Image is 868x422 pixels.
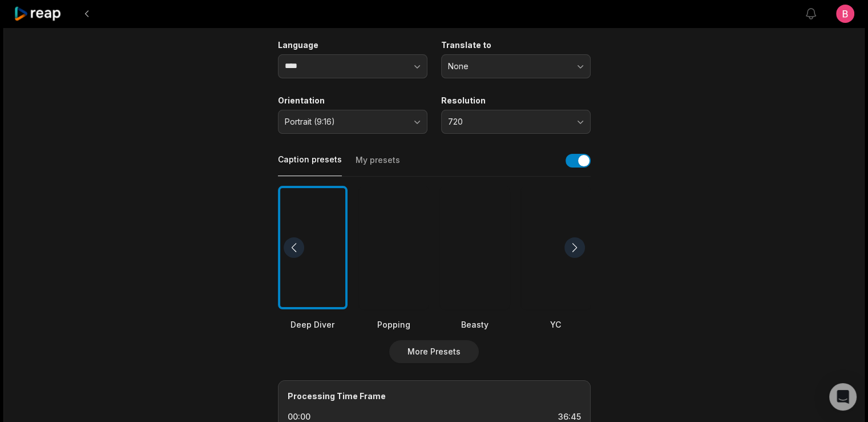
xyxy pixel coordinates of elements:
div: Processing Time Frame [288,390,581,402]
div: Popping [359,319,429,331]
button: My presets [356,154,400,176]
label: Language [278,40,427,50]
button: None [441,54,591,78]
button: Caption presets [278,154,342,176]
div: Beasty [440,319,510,331]
div: YC [521,319,591,331]
div: Deep Diver [278,319,348,331]
button: More Presets [389,340,479,363]
label: Translate to [441,40,591,50]
div: Open Intercom Messenger [829,383,857,411]
label: Resolution [441,95,591,106]
span: None [448,61,568,71]
span: Portrait (9:16) [285,117,405,127]
button: 720 [441,110,591,134]
label: Orientation [278,95,427,106]
button: Portrait (9:16) [278,110,427,134]
span: 720 [448,117,568,127]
